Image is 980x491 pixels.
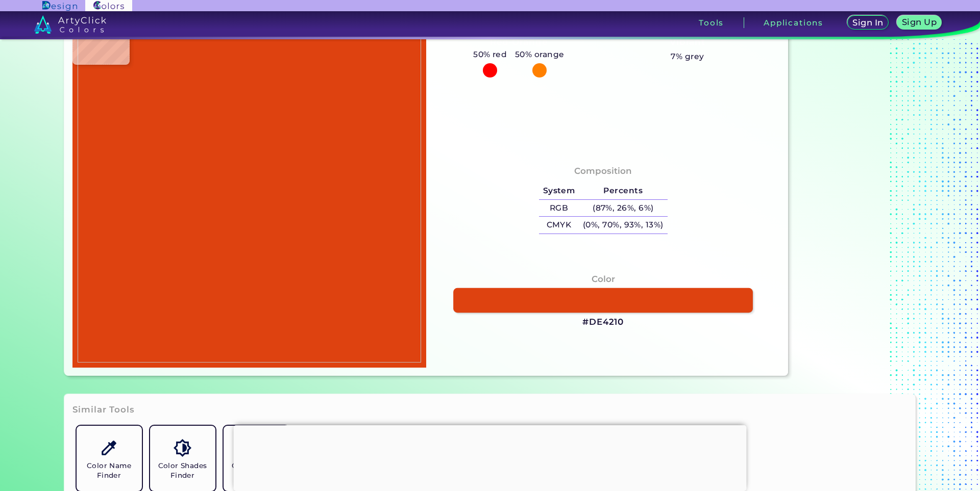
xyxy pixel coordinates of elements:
[81,461,138,480] h5: Color Name Finder
[72,404,135,416] h3: Similar Tools
[898,16,940,29] a: Sign Up
[511,48,568,61] h5: 50% orange
[486,36,552,48] h3: Red-Orange
[848,16,887,29] a: Sign In
[579,200,667,217] h5: (87%, 26%, 6%)
[579,217,667,234] h5: (0%, 70%, 93%, 13%)
[699,19,724,27] h3: Tools
[42,1,77,11] img: ArtyClick Design logo
[666,36,710,48] h3: Vibrant
[903,18,936,26] h5: Sign Up
[469,48,511,61] h5: 50% red
[100,439,118,457] img: icon_color_name_finder.svg
[228,461,285,480] h5: Color Names Dictionary
[78,13,421,363] img: 79e7a291-5316-44a2-954e-a75ad79a3c7b
[671,50,704,63] h5: 7% grey
[592,272,615,287] h4: Color
[154,461,211,480] h5: Color Shades Finder
[539,183,579,199] h5: System
[574,164,632,178] h4: Composition
[539,217,579,234] h5: CMYK
[174,439,191,457] img: icon_color_shades.svg
[34,15,106,34] img: logo_artyclick_colors_white.svg
[853,19,882,27] h5: Sign In
[582,316,624,328] h3: #DE4210
[539,200,579,217] h5: RGB
[579,183,667,199] h5: Percents
[234,425,747,488] iframe: Advertisement
[764,19,823,27] h3: Applications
